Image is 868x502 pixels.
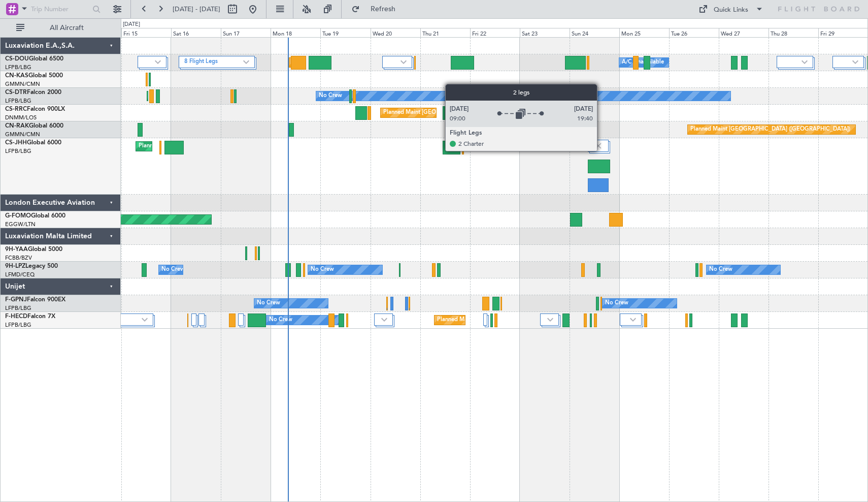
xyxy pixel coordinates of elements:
img: arrow-gray.svg [142,318,148,322]
a: 9H-YAAGlobal 5000 [5,246,62,253]
span: CS-DOU [5,56,29,62]
div: No Crew [311,262,334,277]
div: No Crew [161,262,185,277]
div: No Crew [319,88,342,104]
label: 8 Flight Legs [184,58,243,67]
span: CS-DTR [5,89,27,96]
a: EGGW/LTN [5,221,36,228]
a: CS-DTRFalcon 2000 [5,89,61,96]
div: Planned Maint [GEOGRAPHIC_DATA] ([GEOGRAPHIC_DATA]) [690,122,850,137]
div: Planned Maint [GEOGRAPHIC_DATA] ([GEOGRAPHIC_DATA]) [437,312,597,328]
div: Planned Maint [GEOGRAPHIC_DATA] ([GEOGRAPHIC_DATA]) [487,139,647,154]
img: arrow-gray.svg [852,60,858,64]
div: No Crew [257,296,280,311]
div: Tue 26 [669,28,719,37]
a: CS-JHHGlobal 6000 [5,140,61,146]
a: GMMN/CMN [5,80,40,88]
img: arrow-gray.svg [243,60,249,64]
span: CN-KAS [5,73,28,79]
button: Quick Links [693,1,769,17]
span: CN-RAK [5,123,29,129]
img: arrow-gray.svg [802,60,808,64]
div: Fri 15 [121,28,171,37]
a: LFPB/LBG [5,147,31,155]
div: Wed 27 [719,28,769,37]
a: G-FOMOGlobal 6000 [5,213,65,219]
a: F-HECDFalcon 7X [5,313,55,320]
div: Wed 20 [371,28,420,37]
div: A/C Unavailable [622,55,664,70]
a: CS-RRCFalcon 900LX [5,106,65,112]
span: F-HECD [5,313,27,320]
a: LFPB/LBG [5,304,31,312]
span: 9H-YAA [5,246,28,253]
a: CS-DOUGlobal 6500 [5,56,63,62]
span: F-GPNJ [5,297,27,303]
img: arrow-gray.svg [547,318,553,322]
div: Planned Maint [GEOGRAPHIC_DATA] ([GEOGRAPHIC_DATA]) [383,105,543,120]
div: Quick Links [714,5,748,15]
a: GMMN/CMN [5,131,40,138]
button: All Aircraft [11,20,110,36]
img: gray-close.svg [594,141,603,150]
div: Thu 28 [769,28,818,37]
a: LFMD/CEQ [5,271,35,278]
div: Fri 29 [818,28,868,37]
span: 9H-LPZ [5,263,25,269]
a: DNMM/LOS [5,114,37,121]
span: CS-RRC [5,106,27,112]
div: No Crew [269,312,292,328]
div: Thu 21 [420,28,470,37]
a: LFPB/LBG [5,97,31,105]
img: arrow-gray.svg [630,318,636,322]
div: Sun 24 [570,28,619,37]
span: [DATE] - [DATE] [173,5,220,14]
a: CN-KASGlobal 5000 [5,73,63,79]
span: Refresh [362,6,405,13]
span: All Aircraft [26,24,107,32]
div: Fri 22 [470,28,520,37]
button: Refresh [347,1,408,17]
div: [DATE] [123,20,140,29]
div: Mon 25 [619,28,669,37]
div: Mon 18 [271,28,320,37]
input: Trip Number [31,2,89,17]
span: CS-JHH [5,140,27,146]
img: arrow-gray.svg [381,318,387,322]
div: Planned Maint [GEOGRAPHIC_DATA] ([GEOGRAPHIC_DATA]) [139,139,298,154]
span: G-FOMO [5,213,31,219]
img: arrow-gray.svg [400,60,407,64]
div: No Crew [709,262,732,277]
img: arrow-gray.svg [155,60,161,64]
a: FCBB/BZV [5,254,32,262]
div: Sat 23 [520,28,570,37]
div: Sun 17 [221,28,271,37]
a: LFPB/LBG [5,321,31,329]
div: Sat 16 [171,28,221,37]
a: LFPB/LBG [5,64,31,71]
a: F-GPNJFalcon 900EX [5,297,65,303]
a: CN-RAKGlobal 6000 [5,123,63,129]
div: Tue 19 [320,28,370,37]
div: No Crew [605,296,628,311]
a: 9H-LPZLegacy 500 [5,263,58,269]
